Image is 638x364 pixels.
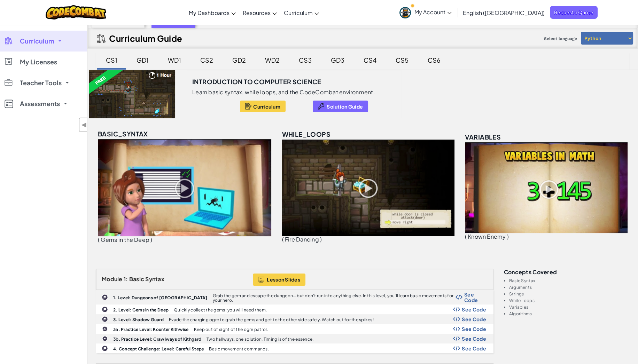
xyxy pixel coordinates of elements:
[194,327,268,332] p: Keep out of sight of the ogre patrol.
[504,269,629,275] h3: Concepts covered
[98,236,100,243] span: (
[161,52,188,68] div: WD1
[102,275,123,283] span: Module
[98,130,148,138] span: basic_syntax
[253,274,305,286] button: Lesson Slides
[113,337,201,342] b: 3b. Practice Level: Crawlways of Kithgard
[509,305,629,309] li: Variables
[46,5,107,19] img: CodeCombat logo
[189,9,229,16] span: My Dashboards
[456,295,462,300] img: Show Code Logo
[509,311,629,316] li: Algorithms
[102,316,108,322] img: IconChallengeLevel.svg
[507,233,509,240] span: )
[96,304,493,314] a: 2. Level: Gems in the Deep Quickly collect the gems; you will need them. Show Code Logo See Code
[192,89,375,96] p: Learn basic syntax, while loops, and the CodeCombat environment.
[96,334,493,343] a: 3b. Practice Level: Crawlways of Kithgard Two hallways, one solution. Timing is of the essence. S...
[464,292,486,303] span: See Code
[113,317,164,322] b: 3. Level: Shadow Guard
[124,275,128,283] span: 1:
[240,101,286,112] button: Curriculum
[468,233,506,240] span: Known Enemy
[20,101,60,107] span: Assessments
[462,336,486,341] span: See Code
[113,295,208,300] b: 1. Level: Dungeons of [GEOGRAPHIC_DATA]
[102,306,108,312] img: IconChallengeLevel.svg
[509,298,629,303] li: While Loops
[267,277,300,282] span: Lesson Slides
[20,59,57,65] span: My Licenses
[399,7,411,18] img: avatar
[174,308,267,312] p: Quickly collect the gems; you will need them.
[101,236,149,243] span: Gems in the Deep
[320,236,322,243] span: )
[253,104,280,109] span: Curriculum
[98,139,271,236] img: basic_syntax_unlocked.png
[465,233,467,240] span: (
[462,307,486,312] span: See Code
[550,6,598,19] a: Request a Quote
[97,34,106,43] img: IconCurriculumGuide.svg
[414,8,452,16] span: My Account
[462,346,486,351] span: See Code
[459,3,548,22] a: English ([GEOGRAPHIC_DATA])
[453,336,460,341] img: Show Code Logo
[292,52,319,68] div: CS3
[102,294,108,300] img: IconChallengeLevel.svg
[113,346,204,351] b: 4. Concept Challenge: Level: Careful Steps
[81,120,87,130] span: ◀
[396,1,455,23] a: My Account
[324,52,351,68] div: GD3
[313,101,368,112] button: Solution Guide
[285,236,319,243] span: Fire Dancing
[20,38,54,44] span: Curriculum
[96,324,493,334] a: 3a. Practice Level: Kounter Kithwise Keep out of sight of the ogre patrol. Show Code Logo See Code
[509,285,629,290] li: Arguments
[102,326,108,332] img: IconPracticeLevel.svg
[209,347,269,351] p: Basic movement commands.
[129,275,164,283] span: Basic Syntax
[96,343,493,353] a: 4. Concept Challenge: Level: Careful Steps Basic movement commands. Show Code Logo See Code
[462,326,486,332] span: See Code
[280,3,322,22] a: Curriculum
[243,9,271,16] span: Resources
[96,290,493,304] a: 1. Level: Dungeons of [GEOGRAPHIC_DATA] Grab the gem and escape the dungeon—but don’t run into an...
[150,236,152,243] span: )
[462,316,486,322] span: See Code
[465,142,628,234] img: variables_unlocked.png
[421,52,448,68] div: CS6
[225,52,253,68] div: GD2
[213,293,456,302] p: Grab the gem and escape the dungeon—but don’t run into anything else. In this level, you’ll learn...
[453,317,460,322] img: Show Code Logo
[109,33,182,43] h2: Curriculum Guide
[463,9,545,16] span: English ([GEOGRAPHIC_DATA])
[99,52,124,68] div: CS1
[357,52,383,68] div: CS4
[465,133,501,141] span: variables
[509,278,629,283] li: Basic Syntax
[453,346,460,351] img: Show Code Logo
[282,140,454,236] img: while_loops_unlocked.png
[453,307,460,312] img: Show Code Logo
[258,52,287,68] div: WD2
[130,52,156,68] div: GD1
[509,292,629,296] li: Strings
[207,337,313,341] p: Two hallways, one solution. Timing is of the essence.
[193,52,220,68] div: CS2
[282,236,283,243] span: (
[102,345,108,351] img: IconChallengeLevel.svg
[389,52,415,68] div: CS5
[113,327,189,332] b: 3a. Practice Level: Kounter Kithwise
[284,9,313,16] span: Curriculum
[113,307,169,312] b: 2. Level: Gems in the Deep
[239,3,280,22] a: Resources
[169,317,374,322] p: Evade the charging ogre to grab the gems and get to the other side safely. Watch out for the spikes!
[96,314,493,324] a: 3. Level: Shadow Guard Evade the charging ogre to grab the gems and get to the other side safely....
[327,104,363,109] span: Solution Guide
[185,3,239,22] a: My Dashboards
[453,326,460,331] img: Show Code Logo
